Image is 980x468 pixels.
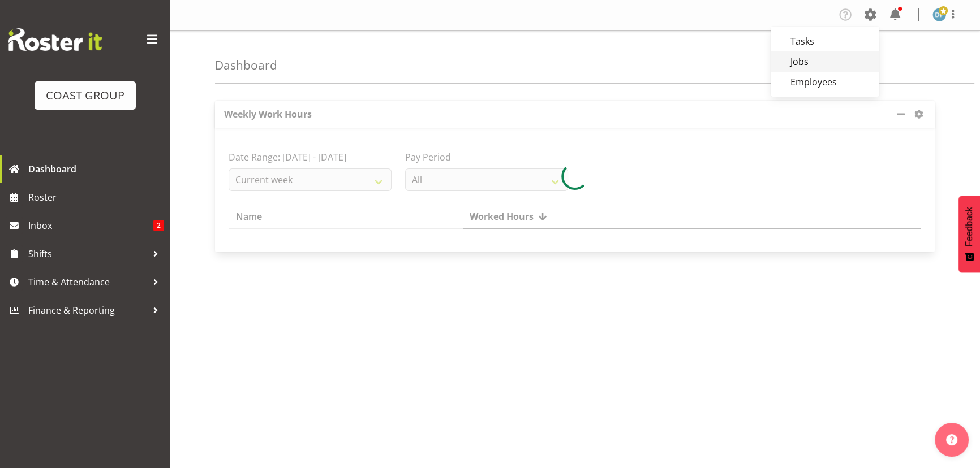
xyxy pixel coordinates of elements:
button: Feedback - Show survey [958,196,980,272]
a: Employees [771,72,879,92]
h4: Dashboard [215,59,277,72]
img: Rosterit website logo [8,28,102,51]
span: Inbox [28,217,153,234]
span: Time & Attendance [28,274,147,291]
a: Tasks [771,31,879,51]
a: Jobs [771,51,879,72]
span: Dashboard [28,161,164,177]
span: Feedback [964,207,974,246]
img: david-forte1134.jpg [932,8,946,21]
span: Shifts [28,245,147,262]
img: help-xxl-2.png [946,434,957,445]
span: Finance & Reporting [28,302,147,319]
span: 2 [153,220,164,231]
div: COAST GROUP [46,87,124,104]
span: Roster [28,189,164,206]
